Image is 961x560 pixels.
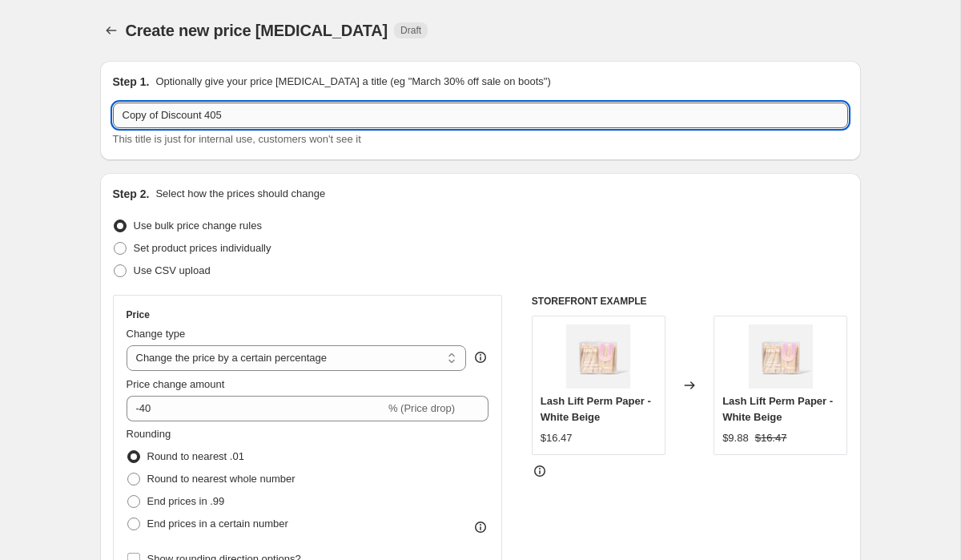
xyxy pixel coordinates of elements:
[113,133,361,145] span: This title is just for internal use, customers won't see it
[127,328,186,340] span: Change type
[147,450,244,462] span: Round to nearest .01
[113,74,150,90] h2: Step 1.
[566,324,630,389] img: Curacoro-lashliftpermpaper-white-1_9782df2b-6d5c-4490-9516-941e9d1e285a_80x.jpg
[127,308,150,321] h3: Price
[134,242,271,254] span: Set product prices individually
[147,518,288,530] span: End prices in a certain number
[155,74,550,90] p: Optionally give your price [MEDICAL_DATA] a title (eg "March 30% off sale on boots")
[113,186,150,202] h2: Step 2.
[127,428,171,440] span: Rounding
[100,19,123,42] button: Price change jobs
[722,395,833,423] span: Lash Lift Perm Paper - White Beige
[749,324,813,389] img: Curacoro-lashliftpermpaper-white-1_9782df2b-6d5c-4490-9516-941e9d1e285a_80x.jpg
[755,430,787,446] strike: $16.47
[541,395,651,423] span: Lash Lift Perm Paper - White Beige
[134,220,262,232] span: Use bulk price change rules
[113,103,848,128] input: 30% off holiday sale
[127,396,385,421] input: -15
[400,24,421,37] span: Draft
[147,473,296,485] span: Round to nearest whole number
[134,264,211,276] span: Use CSV upload
[722,430,749,446] div: $9.88
[388,402,455,414] span: % (Price drop)
[147,495,225,507] span: End prices in .99
[127,378,225,390] span: Price change amount
[532,295,848,308] h6: STOREFRONT EXAMPLE
[155,186,325,202] p: Select how the prices should change
[472,349,489,365] div: help
[126,22,388,39] span: Create new price [MEDICAL_DATA]
[541,430,573,446] div: $16.47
